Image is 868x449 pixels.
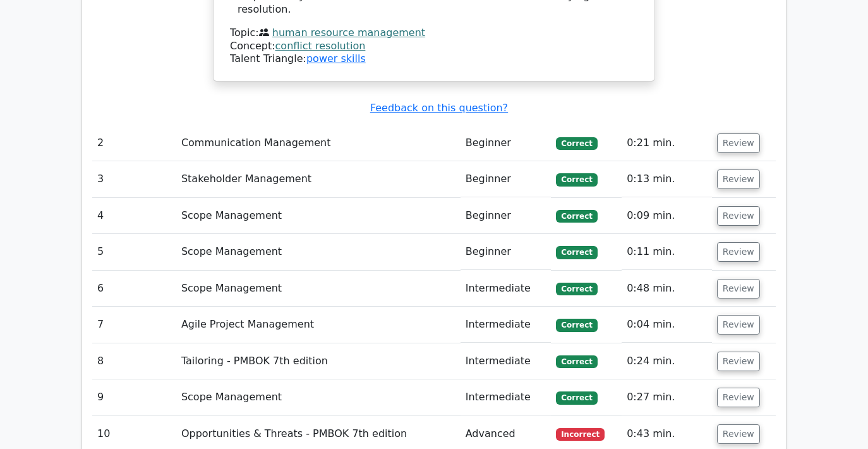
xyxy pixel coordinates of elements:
[176,161,461,197] td: Stakeholder Management
[717,424,760,444] button: Review
[92,234,176,270] td: 5
[92,125,176,161] td: 2
[622,161,712,197] td: 0:13 min.
[717,315,760,335] button: Review
[556,210,597,223] span: Correct
[622,379,712,415] td: 0:27 min.
[461,125,552,161] td: Beginner
[176,198,461,234] td: Scope Management
[176,379,461,415] td: Scope Management
[176,125,461,161] td: Communication Management
[370,102,508,114] a: Feedback on this question?
[176,271,461,307] td: Scope Management
[92,307,176,343] td: 7
[230,27,638,66] div: Talent Triangle:
[230,40,638,53] div: Concept:
[556,319,597,331] span: Correct
[461,198,552,234] td: Beginner
[92,198,176,234] td: 4
[622,234,712,270] td: 0:11 min.
[230,27,638,40] div: Topic:
[461,379,552,415] td: Intermediate
[176,234,461,270] td: Scope Management
[717,388,760,407] button: Review
[92,379,176,415] td: 9
[461,343,552,379] td: Intermediate
[461,234,552,270] td: Beginner
[556,283,597,295] span: Correct
[176,343,461,379] td: Tailoring - PMBOK 7th edition
[622,271,712,307] td: 0:48 min.
[461,307,552,343] td: Intermediate
[717,169,760,189] button: Review
[461,161,552,197] td: Beginner
[556,173,597,186] span: Correct
[92,343,176,379] td: 8
[622,125,712,161] td: 0:21 min.
[717,133,760,153] button: Review
[272,27,425,39] a: human resource management
[717,352,760,371] button: Review
[556,391,597,404] span: Correct
[556,428,605,441] span: Incorrect
[556,137,597,150] span: Correct
[622,343,712,379] td: 0:24 min.
[556,246,597,259] span: Correct
[275,40,366,52] a: conflict resolution
[306,52,366,65] a: power skills
[92,161,176,197] td: 3
[176,307,461,343] td: Agile Project Management
[717,279,760,298] button: Review
[461,271,552,307] td: Intermediate
[717,206,760,226] button: Review
[92,271,176,307] td: 6
[717,242,760,262] button: Review
[556,355,597,368] span: Correct
[622,198,712,234] td: 0:09 min.
[622,307,712,343] td: 0:04 min.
